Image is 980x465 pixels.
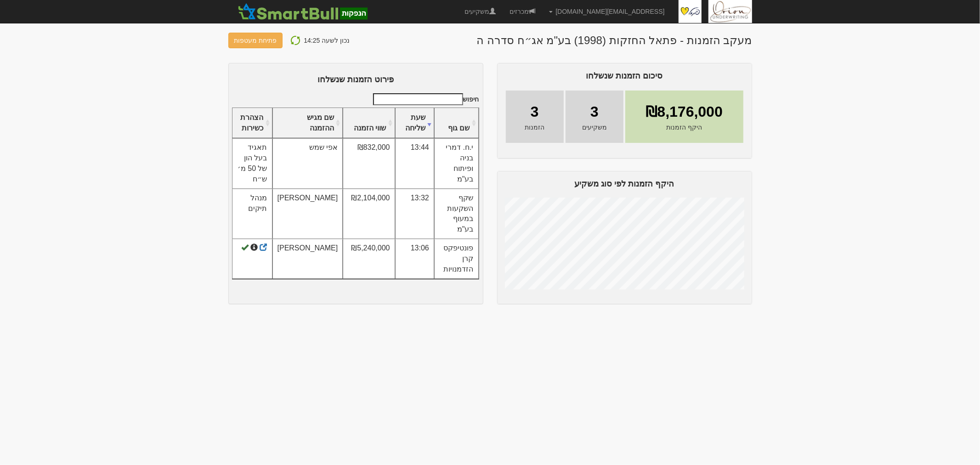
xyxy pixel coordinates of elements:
[434,239,479,279] td: פונטיפקס קרן הזדמנויות
[434,189,479,239] td: שקף השקעות במעוף בע"מ
[249,194,267,212] span: מנהל תיקים
[272,189,343,239] td: [PERSON_NAME]
[434,108,479,139] th: שם גוף : activate to sort column ascending
[531,102,539,123] span: 3
[343,189,395,239] td: ₪2,104,000
[304,34,350,46] p: נכון לשעה 14:25
[477,34,752,46] h1: מעקב הזמנות - פתאל החזקות (1998) בע"מ אג״ח סדרה ה
[590,102,599,123] span: 3
[582,123,607,132] span: משקיעים
[586,71,663,80] span: סיכום הזמנות שנשלחו
[232,108,272,139] th: הצהרת כשירות : activate to sort column ascending
[666,123,702,132] span: היקף הזמנות
[317,75,394,84] span: פירוט הזמנות שנשלחו
[272,138,343,188] td: אפי שמש
[395,189,434,239] td: 13:32
[395,108,434,139] th: שעת שליחה : activate to sort column ascending
[395,138,434,188] td: 13:44
[395,239,434,279] td: 13:06
[343,239,395,279] td: ₪5,240,000
[272,108,343,139] th: שם מגיש ההזמנה : activate to sort column ascending
[434,138,479,188] td: י.ח. דמרי בניה ופיתוח בע"מ
[290,35,301,46] img: refresh-icon.png
[343,108,395,139] th: שווי הזמנה : activate to sort column ascending
[272,239,343,279] td: [PERSON_NAME]
[370,93,479,105] label: חיפוש
[574,179,674,188] span: היקף הזמנות לפי סוג משקיע
[228,33,283,48] button: פתיחת מעטפות
[525,123,544,132] span: הזמנות
[235,2,370,21] img: SmartBull Logo
[646,102,723,123] span: ₪8,176,000
[373,93,463,105] input: חיפוש
[343,138,395,188] td: ₪832,000
[238,143,267,183] span: תאגיד בעל הון של 50 מ׳ ש״ח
